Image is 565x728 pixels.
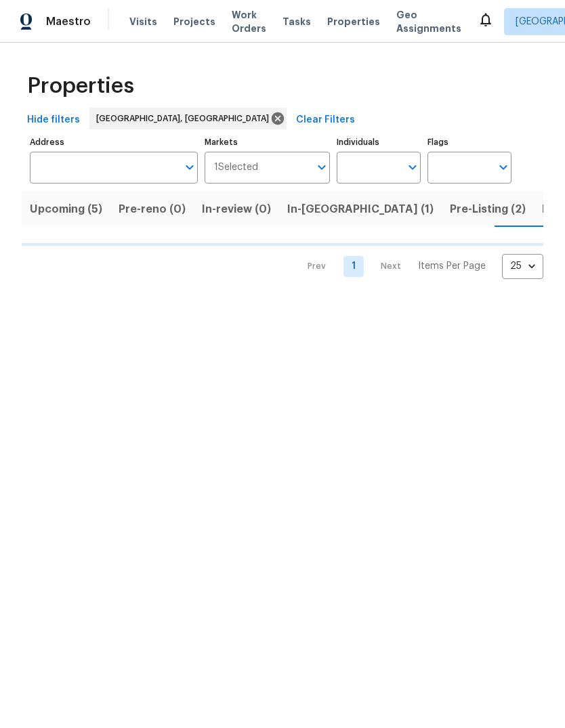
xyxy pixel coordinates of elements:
p: Items Per Page [418,259,486,273]
a: Goto page 1 [343,256,364,277]
span: Geo Assignments [396,8,461,35]
span: Maestro [46,15,91,28]
button: Hide filters [22,108,85,133]
span: In-review (0) [202,200,271,219]
span: Clear Filters [296,112,355,129]
label: Flags [427,138,511,146]
div: [GEOGRAPHIC_DATA], [GEOGRAPHIC_DATA] [89,108,287,129]
button: Open [494,158,513,177]
span: In-[GEOGRAPHIC_DATA] (1) [287,200,434,219]
label: Address [30,138,198,146]
span: Visits [129,15,157,28]
span: [GEOGRAPHIC_DATA], [GEOGRAPHIC_DATA] [96,112,274,125]
span: Pre-Listing (2) [450,200,526,219]
span: Upcoming (5) [30,200,102,219]
span: Projects [173,15,215,28]
span: Properties [27,79,134,93]
span: 1 Selected [214,162,258,173]
span: Properties [327,15,380,28]
span: Hide filters [27,112,80,129]
label: Markets [205,138,331,146]
label: Individuals [337,138,421,146]
button: Clear Filters [291,108,360,133]
button: Open [312,158,331,177]
span: Work Orders [232,8,266,35]
nav: Pagination Navigation [295,254,543,279]
span: Pre-reno (0) [119,200,186,219]
div: 25 [502,249,543,284]
button: Open [180,158,199,177]
span: Tasks [282,17,311,26]
button: Open [403,158,422,177]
